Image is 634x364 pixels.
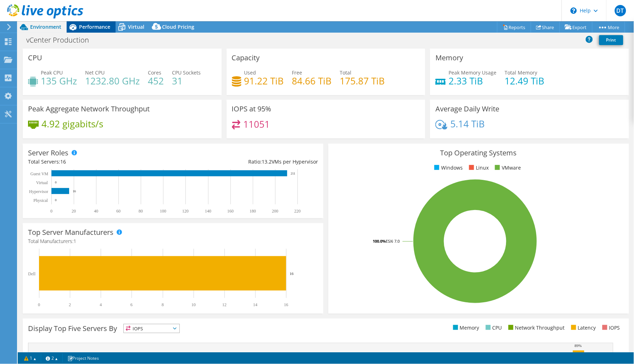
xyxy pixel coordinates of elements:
[94,209,98,214] text: 40
[69,302,71,307] text: 2
[79,23,110,30] span: Performance
[33,198,48,203] text: Physical
[29,189,48,194] text: Hypervisor
[28,105,150,113] h3: Peak Aggregate Network Throughput
[116,209,121,214] text: 60
[571,7,577,14] svg: \n
[601,324,620,332] li: IOPS
[160,209,166,214] text: 100
[172,69,201,76] span: CPU Sockets
[182,209,189,214] text: 120
[505,69,537,76] span: Total Memory
[85,69,105,76] span: Net CPU
[173,158,318,166] div: Ratio: VMs per Hypervisor
[191,302,196,307] text: 10
[232,105,272,113] h3: IOPS at 95%
[433,164,463,172] li: Windows
[450,120,485,128] h4: 5.14 TiB
[334,149,624,157] h3: Top Operating Systems
[124,324,179,333] span: IOPS
[531,22,560,33] a: Share
[244,69,256,76] span: Used
[373,238,386,244] tspan: 100.0%
[292,77,332,85] h4: 84.66 TiB
[253,302,257,307] text: 14
[449,69,496,76] span: Peak Memory Usage
[28,228,113,236] h3: Top Server Manufacturers
[130,302,133,307] text: 6
[148,77,164,85] h4: 452
[28,158,173,166] div: Total Servers:
[290,271,294,276] text: 16
[467,164,489,172] li: Linux
[294,209,301,214] text: 220
[28,271,35,276] text: Dell
[250,209,256,214] text: 180
[340,69,352,76] span: Total
[41,77,77,85] h4: 135 GHz
[41,120,103,128] h4: 4.92 gigabits/s
[507,324,565,332] li: Network Throughput
[292,69,302,76] span: Free
[505,77,544,85] h4: 12.49 TiB
[50,209,52,214] text: 0
[262,158,272,165] span: 13.2
[386,238,400,244] tspan: ESXi 7.0
[73,238,76,244] span: 1
[30,171,48,176] text: Guest VM
[23,36,100,44] h1: vCenter Production
[162,302,164,307] text: 8
[615,5,626,16] span: DT
[493,164,521,172] li: VMware
[62,354,104,363] a: Project Notes
[41,354,63,363] a: 2
[55,198,57,202] text: 0
[60,158,66,165] span: 16
[172,77,201,85] h4: 31
[484,324,502,332] li: CPU
[72,209,76,214] text: 20
[227,209,234,214] text: 160
[28,149,68,157] h3: Server Roles
[232,54,260,62] h3: Capacity
[272,209,278,214] text: 200
[41,69,63,76] span: Peak CPU
[560,22,593,33] a: Export
[85,77,140,85] h4: 1232.80 GHz
[28,54,42,62] h3: CPU
[19,354,41,363] a: 1
[435,54,463,62] h3: Memory
[30,23,61,30] span: Environment
[340,77,385,85] h4: 175.87 TiB
[592,22,625,33] a: More
[73,189,76,193] text: 16
[139,209,143,214] text: 80
[55,181,57,184] text: 0
[575,343,582,348] text: 89%
[162,23,194,30] span: Cloud Pricing
[128,23,144,30] span: Virtual
[28,237,318,245] h4: Total Manufacturers:
[148,69,161,76] span: Cores
[497,22,531,33] a: Reports
[569,324,596,332] li: Latency
[244,77,284,85] h4: 91.22 TiB
[599,35,623,45] a: Print
[36,180,48,185] text: Virtual
[291,172,295,175] text: 211
[205,209,211,214] text: 140
[284,302,288,307] text: 16
[100,302,102,307] text: 4
[451,324,479,332] li: Memory
[449,77,496,85] h4: 2.33 TiB
[222,302,227,307] text: 12
[435,105,499,113] h3: Average Daily Write
[243,120,270,128] h4: 11051
[38,302,40,307] text: 0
